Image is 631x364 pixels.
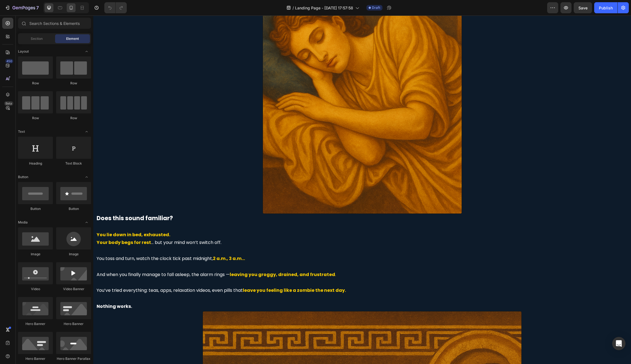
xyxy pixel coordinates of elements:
p: … but your mind won’t switch off. [3,223,534,231]
p: And when you finally manage to fall asleep, the alarm rings — [3,255,534,263]
button: Save [574,2,592,13]
span: Media [18,220,28,225]
span: Toggle open [82,173,91,181]
div: Beta [4,101,13,106]
div: Heading [18,161,53,166]
span: Element [66,36,79,41]
div: 450 [5,59,13,63]
span: Section [31,36,43,41]
div: Text Block [56,161,91,166]
button: 7 [2,2,41,13]
div: Row [56,81,91,86]
div: Row [56,116,91,121]
span: Layout [18,49,29,54]
span: Button [18,175,28,180]
span: Text [18,129,25,134]
div: Image [18,252,53,257]
div: Hero Banner Parallax [56,356,91,361]
div: Hero Banner [56,321,91,326]
p: You’ve tried everything: teas, apps, relaxation videos, even pills that [3,271,534,279]
strong: 2 a.m., 3 a.m… [120,240,152,246]
span: Toggle open [82,218,91,227]
p: 7 [36,4,39,11]
div: Image [56,252,91,257]
div: Open Intercom Messenger [612,337,625,350]
button: Publish [594,2,617,13]
strong: Your body begs for rest [3,224,58,230]
strong: Does this sound familiar? [3,199,80,207]
div: Button [18,206,53,211]
span: / [293,5,294,11]
span: Save [578,6,588,10]
strong: You lie down in bed, exhausted. [3,216,77,222]
div: Publish [599,5,613,11]
div: Row [18,81,53,86]
input: Search Sections & Elements [18,18,91,29]
span: Landing Page - [DATE] 17:57:58 [295,5,353,11]
span: Toggle open [82,127,91,136]
div: Hero Banner [18,356,53,361]
iframe: Design area [93,15,631,364]
div: Video [18,287,53,292]
span: Toggle open [82,47,91,56]
span: Draft [372,5,380,10]
strong: Nothing works. [3,288,39,294]
span: . [136,256,243,262]
p: You toss and turn, watch the clock tick past midnight, [3,239,534,247]
strong: leaving you groggy, drained, and frustrated [136,256,242,262]
div: Undo/Redo [104,2,127,13]
div: Row [18,116,53,121]
strong: leave you feeling like a zombie the next day. [149,272,253,278]
div: Button [56,206,91,211]
div: Hero Banner [18,321,53,326]
div: Video Banner [56,287,91,292]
